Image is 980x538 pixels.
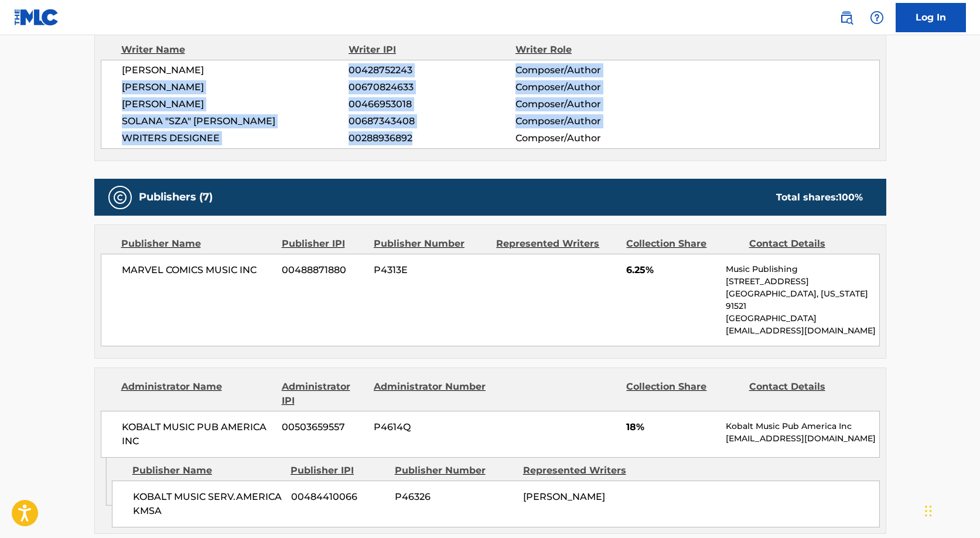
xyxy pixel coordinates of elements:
div: Publisher Number [374,237,487,251]
span: WRITERS DESIGNEE [122,131,349,145]
p: [GEOGRAPHIC_DATA], [US_STATE] 91521 [726,288,879,312]
p: [EMAIL_ADDRESS][DOMAIN_NAME] [726,325,879,337]
div: Contact Details [749,380,863,408]
span: [PERSON_NAME] [122,80,349,94]
span: [PERSON_NAME] [523,491,605,502]
span: 00503659557 [282,420,365,434]
span: 00670824633 [349,80,515,94]
span: 18% [626,420,717,434]
p: [GEOGRAPHIC_DATA] [726,312,879,325]
div: Drag [925,493,932,529]
span: SOLANA "SZA" [PERSON_NAME] [122,114,349,128]
div: Administrator IPI [282,380,365,408]
div: Contact Details [749,237,863,251]
p: [EMAIL_ADDRESS][DOMAIN_NAME] [726,433,879,445]
span: 00484410066 [291,490,386,504]
img: MLC Logo [14,9,59,26]
span: P4614Q [374,420,487,434]
div: Help [865,6,889,29]
span: 00466953018 [349,97,515,111]
p: [STREET_ADDRESS] [726,275,879,288]
span: Composer/Author [515,97,667,111]
span: KOBALT MUSIC SERV.AMERICA KMSA [133,490,282,518]
div: Collection Share [626,380,740,408]
a: Public Search [835,6,858,29]
p: Music Publishing [726,263,879,275]
span: KOBALT MUSIC PUB AMERICA INC [122,420,274,448]
span: 00488871880 [282,263,365,277]
img: search [839,11,853,25]
iframe: Chat Widget [921,482,980,538]
span: P4313E [374,263,487,277]
span: Composer/Author [515,131,667,145]
div: Publisher Number [395,464,514,478]
div: Publisher IPI [291,464,386,478]
span: [PERSON_NAME] [122,63,349,77]
div: Writer Name [121,43,349,57]
div: Represented Writers [523,464,643,478]
span: MARVEL COMICS MUSIC INC [122,263,274,277]
div: Writer IPI [349,43,515,57]
span: P46326 [395,490,514,504]
span: Composer/Author [515,63,667,77]
div: Collection Share [626,237,740,251]
img: help [870,11,884,25]
span: 100 % [838,192,863,203]
span: 00288936892 [349,131,515,145]
span: [PERSON_NAME] [122,97,349,111]
div: Publisher Name [121,237,273,251]
div: Publisher IPI [282,237,365,251]
span: 6.25% [626,263,717,277]
div: Administrator Number [374,380,487,408]
h5: Publishers (7) [139,190,213,204]
div: Administrator Name [121,380,273,408]
div: Publisher Name [132,464,282,478]
img: Publishers [113,190,127,205]
p: Kobalt Music Pub America Inc [726,420,879,433]
div: Writer Role [515,43,667,57]
div: Represented Writers [496,237,617,251]
span: Composer/Author [515,80,667,94]
span: Composer/Author [515,114,667,128]
div: Total shares: [776,190,863,205]
span: 00687343408 [349,114,515,128]
a: Log In [896,3,966,32]
span: 00428752243 [349,63,515,77]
